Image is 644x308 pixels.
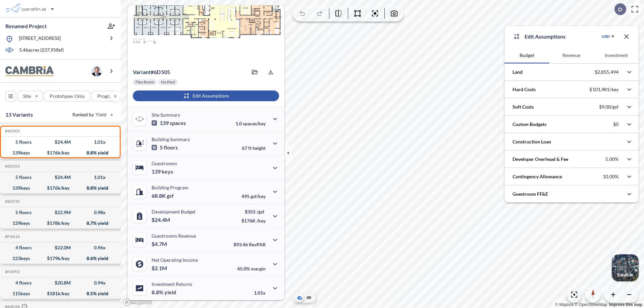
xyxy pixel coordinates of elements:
p: Construction Loan [513,138,551,145]
p: $0 [613,121,619,127]
span: spaces/key [243,121,266,126]
p: $9.00/gsf [599,104,619,110]
p: Edit Assumptions [525,33,566,41]
p: Site Summary [152,112,180,118]
p: 5 [152,144,178,151]
span: yield [164,289,176,296]
p: $24.4M [152,217,171,223]
p: Developer Overhead & Fee [513,156,568,163]
p: 1.0 [235,121,266,126]
p: Flex Room [136,79,154,85]
p: Guestroom FF&E [513,191,548,197]
p: Net Operating Income [152,257,198,263]
span: RevPAR [249,242,266,247]
span: height [253,145,266,151]
button: Prototypes Only [44,91,90,102]
p: 8.8% [152,289,176,296]
button: Site [17,91,43,102]
p: Land [513,69,523,75]
span: gsf/key [251,193,266,199]
p: Contingency Allowance [513,173,562,180]
p: Satellite [617,272,633,278]
span: /gsf [257,209,264,214]
p: 1.01x [254,290,266,296]
p: $176K [241,218,266,224]
div: USD [602,34,610,39]
span: Yield [96,111,107,118]
p: Custom Budgets [513,121,546,128]
p: $2,855,494 [595,69,619,75]
p: 45.0% [237,266,266,271]
p: Building Summary [152,136,190,142]
p: 139 [152,168,173,175]
p: Building Program [152,185,189,190]
p: 495 [241,193,266,199]
p: $355 [241,209,266,214]
button: Site Plan [305,294,313,302]
p: Renamed Project [5,22,47,30]
img: Switcher Image [612,254,639,281]
p: Investment Returns [152,281,192,287]
p: 13 Variants [5,111,33,119]
h5: Click to copy the code [4,199,20,204]
p: 5.00% [605,156,619,162]
p: 10.00% [603,174,619,180]
span: keys [162,168,173,175]
span: spaces [170,120,186,126]
span: /key [257,218,266,224]
span: margin [251,266,266,271]
p: 68.8K [152,192,174,199]
button: Edit Assumptions [133,90,279,101]
a: Improve this map [609,302,642,307]
h5: Click to copy the code [4,234,20,239]
span: floors [164,144,178,151]
p: [STREET_ADDRESS] [19,35,61,43]
p: # 6d505 [133,69,170,75]
h5: Click to copy the code [4,269,20,274]
p: Site [23,93,31,100]
p: D [618,6,622,12]
span: gsf [167,192,174,199]
p: Soft Costs [513,104,534,110]
h5: Click to copy the code [4,129,20,133]
p: 67 [242,145,266,151]
a: Mapbox homepage [123,298,152,306]
a: Mapbox [555,302,574,307]
p: $101,481/key [589,86,619,93]
h5: Click to copy the code [4,164,20,169]
p: 5.46 acres ( 237,958 sf) [19,47,64,54]
span: Variant [133,69,151,75]
p: Hard Costs [513,86,536,93]
button: Program [92,91,128,102]
button: Ranked by Yield [67,109,117,120]
p: 139 [152,120,186,126]
p: $2.1M [152,265,168,271]
img: user logo [91,66,102,76]
p: $4.7M [152,241,168,247]
p: Prototypes Only [50,93,85,100]
a: OpenStreetMap [575,302,607,307]
span: ft [248,145,252,151]
p: $93.46 [233,242,266,247]
img: BrandImage [5,66,54,76]
p: Development Budget [152,209,196,214]
button: Revenue [549,47,594,63]
p: No Pool [161,79,175,85]
button: Switcher ImageSatellite [612,254,639,281]
button: Budget [504,47,549,63]
p: Guestrooms Revenue [152,233,196,239]
button: Investment [594,47,639,63]
button: Aerial View [296,294,304,302]
p: Program [97,93,116,100]
p: Guestrooms [152,161,177,166]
